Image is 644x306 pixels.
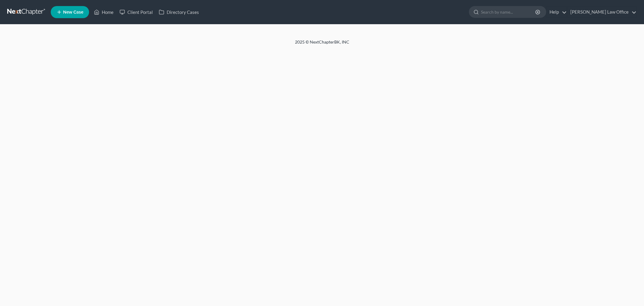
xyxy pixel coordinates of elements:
a: [PERSON_NAME] Law Office [567,7,636,18]
input: Search by name... [481,6,536,18]
span: New Case [63,10,83,15]
a: Client Portal [117,7,156,18]
div: 2025 © NextChapterBK, INC [150,39,494,50]
a: Directory Cases [156,7,202,18]
a: Help [546,7,567,18]
a: Home [91,7,117,18]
